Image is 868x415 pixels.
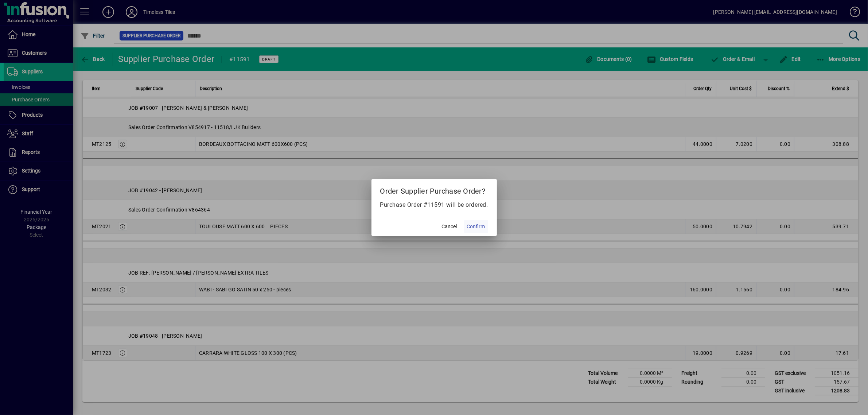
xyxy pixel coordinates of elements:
button: Confirm [464,220,488,233]
p: Purchase Order #11591 will be ordered. [380,201,488,209]
button: Cancel [438,220,461,233]
h2: Order Supplier Purchase Order? [371,179,497,200]
span: Confirm [467,223,485,230]
span: Cancel [442,223,457,230]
